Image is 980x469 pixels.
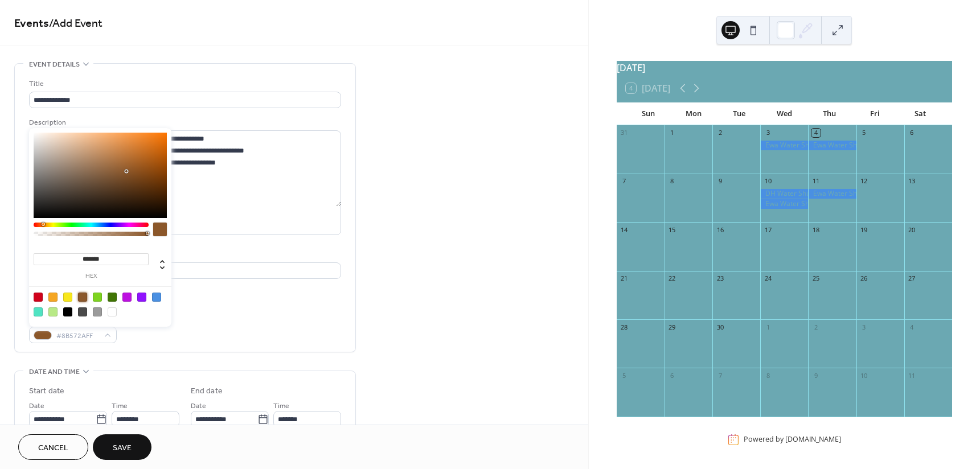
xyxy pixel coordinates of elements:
span: / Add Event [49,13,102,35]
div: 16 [716,225,724,234]
span: Date [29,400,44,412]
span: #8B572AFF [56,330,99,342]
div: 8 [764,371,772,380]
div: 4 [908,323,916,331]
span: Date and time [29,366,80,378]
div: 30 [716,323,724,331]
span: Cancel [38,442,68,454]
div: #4A4A4A [78,307,87,316]
div: 15 [668,225,676,234]
div: 8 [668,177,676,186]
span: Time [112,400,128,412]
a: Events [14,13,49,35]
div: Tue [716,102,762,125]
div: 19 [860,225,868,234]
div: #7ED321 [93,293,102,302]
div: 11 [908,371,916,380]
div: 4 [811,129,820,137]
div: 7 [620,177,629,186]
div: #000000 [63,307,72,316]
div: 17 [764,225,772,234]
div: Thu [807,102,852,125]
div: 24 [764,274,772,283]
div: #417505 [108,293,117,302]
div: Wed [761,102,807,125]
div: 31 [620,129,629,137]
div: #F5A623 [48,293,58,302]
div: 23 [716,274,724,283]
div: 21 [620,274,629,283]
div: 27 [908,274,916,283]
span: Save [113,442,132,454]
div: #F8E71C [63,293,72,302]
div: 11 [811,177,820,186]
div: 2 [716,129,724,137]
div: 10 [860,371,868,380]
div: Ewa Water Shutdown [808,141,856,150]
div: #9013FE [137,293,146,302]
div: #8B572A [78,293,87,302]
div: 9 [811,371,820,380]
span: Time [273,400,289,412]
div: [DATE] [617,61,952,75]
div: Ewa Water Shutdown [760,141,808,150]
div: 3 [764,129,772,137]
div: Sun [626,102,671,125]
div: 28 [620,323,629,331]
div: 3 [860,323,868,331]
div: Title [29,78,339,90]
div: 1 [764,323,772,331]
div: Ewa Water Shutdown [808,189,856,199]
div: #9B9B9B [93,307,102,316]
div: 2 [811,323,820,331]
div: #BD10E0 [122,293,132,302]
div: 13 [908,177,916,186]
div: 12 [860,177,868,186]
div: 26 [860,274,868,283]
div: Location [29,249,339,261]
div: Fri [852,102,898,125]
div: Mon [671,102,716,125]
div: Powered by [744,435,841,445]
button: Cancel [18,434,88,460]
div: 29 [668,323,676,331]
button: Save [93,434,151,460]
div: #FFFFFF [108,307,117,316]
span: Event details [29,59,80,71]
div: 25 [811,274,820,283]
div: 9 [716,177,724,186]
div: Start date [29,385,64,397]
div: 20 [908,225,916,234]
div: #D0021B [34,293,43,302]
div: 14 [620,225,629,234]
div: 5 [860,129,868,137]
div: 6 [668,371,676,380]
div: Description [29,117,339,129]
label: hex [34,273,149,279]
div: 6 [908,129,916,137]
div: 22 [668,274,676,283]
div: End date [191,385,223,397]
div: 10 [764,177,772,186]
div: Sat [897,102,943,125]
span: Date [191,400,206,412]
div: #4A90E2 [152,293,161,302]
div: Ewa Water Shutdown [760,199,808,209]
div: 18 [811,225,820,234]
div: DH Water Shutdown [760,189,808,199]
div: 7 [716,371,724,380]
div: 5 [620,371,629,380]
div: #B8E986 [48,307,58,316]
div: #50E3C2 [34,307,43,316]
a: [DOMAIN_NAME] [785,435,841,445]
div: 1 [668,129,676,137]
